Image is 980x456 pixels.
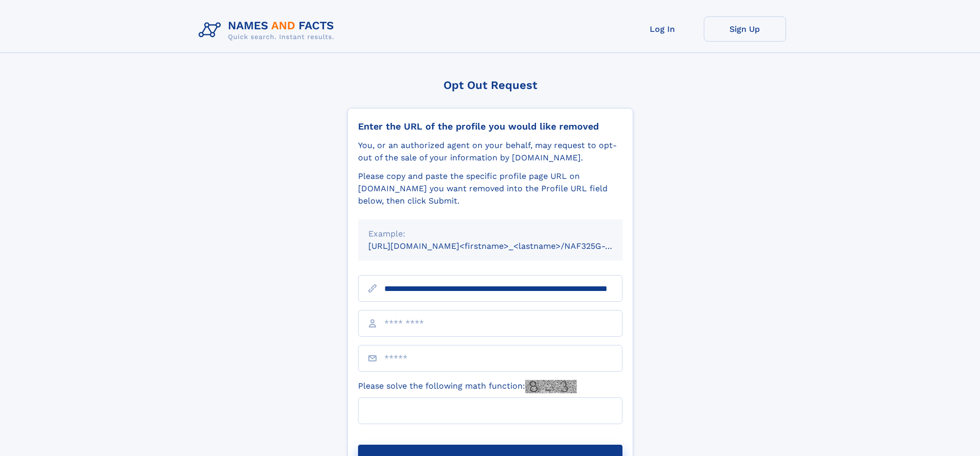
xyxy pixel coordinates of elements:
[358,380,577,393] label: Please solve the following math function:
[347,79,633,92] div: Opt Out Request
[368,228,612,240] div: Example:
[368,241,642,251] small: [URL][DOMAIN_NAME]<firstname>_<lastname>/NAF325G-xxxxxxxx
[358,121,622,132] div: Enter the URL of the profile you would like removed
[704,16,786,42] a: Sign Up
[358,170,622,207] div: Please copy and paste the specific profile page URL on [DOMAIN_NAME] you want removed into the Pr...
[194,16,343,44] img: Logo Names and Facts
[358,139,622,164] div: You, or an authorized agent on your behalf, may request to opt-out of the sale of your informatio...
[621,16,704,42] a: Log In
